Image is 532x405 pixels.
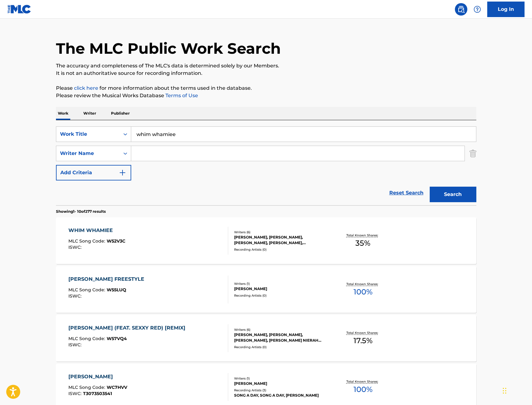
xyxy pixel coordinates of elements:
[107,336,127,341] span: W57VQ4
[74,85,98,91] a: click here
[119,169,126,176] img: 9d2ae6d4665cec9f34b9.svg
[234,381,328,386] div: [PERSON_NAME]
[109,107,132,120] p: Publisher
[386,186,427,200] a: Reset Search
[107,238,125,244] span: W52V3C
[68,342,83,348] span: ISWC :
[56,126,476,205] form: Search Form
[474,6,481,13] img: help
[354,384,372,395] span: 100 %
[354,335,372,346] span: 17.5 %
[503,381,507,400] div: Drag
[164,93,198,98] a: Terms of Use
[234,286,328,292] div: [PERSON_NAME]
[107,287,126,293] span: W55LUQ
[487,2,525,17] a: Log In
[68,373,127,380] div: [PERSON_NAME]
[455,3,467,16] a: Public Search
[68,275,147,283] div: [PERSON_NAME] FREESTYLE
[234,230,328,234] div: Writers ( 6 )
[107,385,127,390] span: WC7HVV
[234,281,328,286] div: Writers ( 1 )
[56,315,476,362] a: [PERSON_NAME] (FEAT. SEXXY RED) [REMIX]MLC Song Code:W57VQ4ISWC:Writers (6)[PERSON_NAME], [PERSON...
[346,330,380,335] p: Total Known Shares:
[234,393,328,398] div: SONG A DAY, SONG A DAY, [PERSON_NAME]
[68,227,125,234] div: WHIM WHAMIEE
[60,150,116,157] div: Writer Name
[68,244,83,250] span: ISWC :
[56,209,106,214] p: Showing 1 - 10 of 277 results
[234,345,328,349] div: Recording Artists ( 0 )
[68,385,107,390] span: MLC Song Code :
[68,336,107,341] span: MLC Song Code :
[501,375,532,405] iframe: Chat Widget
[56,70,476,77] p: It is not an authoritative source for recording information.
[234,388,328,393] div: Recording Artists ( 3 )
[470,146,476,161] img: Delete Criterion
[83,391,112,396] span: T3073503541
[346,282,380,286] p: Total Known Shares:
[346,233,380,238] p: Total Known Shares:
[7,5,31,14] img: MLC Logo
[346,379,380,384] p: Total Known Shares:
[430,187,476,202] button: Search
[234,234,328,246] div: [PERSON_NAME], [PERSON_NAME], [PERSON_NAME], [PERSON_NAME], [PERSON_NAME], [PERSON_NAME].
[457,6,465,13] img: search
[68,238,107,244] span: MLC Song Code :
[68,391,83,396] span: ISWC :
[56,266,476,313] a: [PERSON_NAME] FREESTYLEMLC Song Code:W55LUQISWC:Writers (1)[PERSON_NAME]Recording Artists (0)Tota...
[68,324,188,332] div: [PERSON_NAME] (FEAT. SEXXY RED) [REMIX]
[68,293,83,299] span: ISWC :
[56,217,476,264] a: WHIM WHAMIEEMLC Song Code:W52V3CISWC:Writers (6)[PERSON_NAME], [PERSON_NAME], [PERSON_NAME], [PER...
[68,287,107,293] span: MLC Song Code :
[56,165,131,180] button: Add Criteria
[234,247,328,252] div: Recording Artists ( 0 )
[471,3,483,16] div: Help
[56,92,476,99] p: Please review the Musical Works Database
[56,84,476,92] p: Please for more information about the terms used in the database.
[234,327,328,332] div: Writers ( 6 )
[234,293,328,298] div: Recording Artists ( 0 )
[81,107,98,120] p: Writer
[354,286,372,298] span: 100 %
[56,107,70,120] p: Work
[234,332,328,343] div: [PERSON_NAME], [PERSON_NAME], [PERSON_NAME], [PERSON_NAME] NIERAH [PERSON_NAME], [PERSON_NAME], [...
[56,62,476,70] p: The accuracy and completeness of The MLC's data is determined solely by our Members.
[355,238,370,249] span: 35 %
[56,39,281,58] h1: The MLC Public Work Search
[60,130,116,138] div: Work Title
[234,376,328,381] div: Writers ( 1 )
